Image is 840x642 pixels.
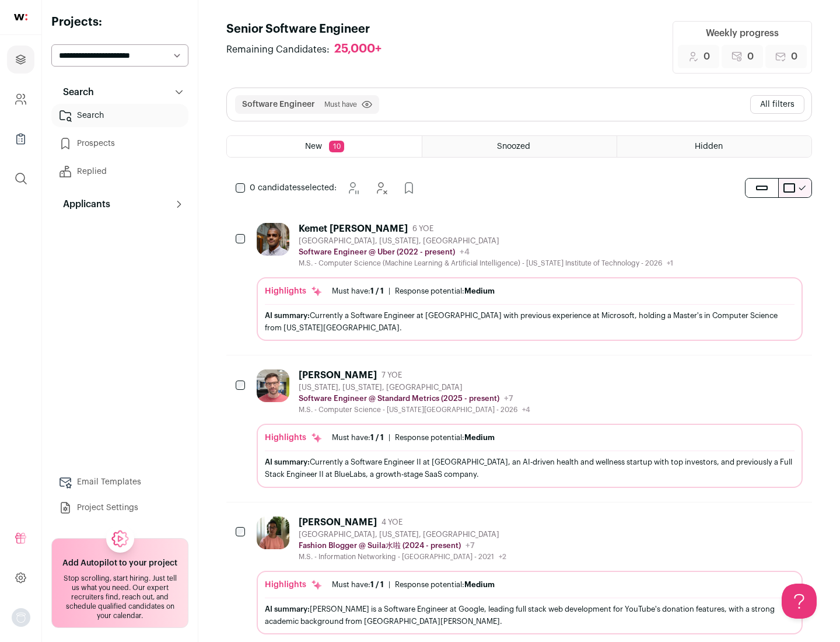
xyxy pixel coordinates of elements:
div: Must have: [332,433,384,442]
span: New [305,142,322,151]
a: Add Autopilot to your project Stop scrolling, start hiring. Just tell us what you need. Our exper... [51,538,188,628]
a: Replied [51,160,188,183]
a: Prospects [51,132,188,155]
span: +4 [522,406,530,413]
span: 0 [747,50,754,64]
button: Applicants [51,193,188,216]
p: Software Engineer @ Standard Metrics (2025 - present) [299,394,499,403]
span: AI summary: [265,312,310,319]
a: Email Templates [51,470,188,494]
span: Must have [324,100,357,109]
span: AI summary: [265,458,310,466]
img: wellfound-shorthand-0d5821cbd27db2630d0214b213865d53afaa358527fdda9d0ea32b1df1b89c2c.svg [14,14,27,20]
button: Add to Prospects [397,176,421,200]
a: Company and ATS Settings [7,85,34,113]
img: 0fb184815f518ed3bcaf4f46c87e3bafcb34ea1ec747045ab451f3ffb05d485a [257,369,289,402]
button: Hide [369,176,393,200]
span: 0 [791,50,797,64]
div: Currently a Software Engineer II at [GEOGRAPHIC_DATA], an AI-driven health and wellness startup w... [265,456,794,480]
button: Software Engineer [242,99,315,110]
span: 7 YOE [381,371,402,380]
div: [GEOGRAPHIC_DATA], [US_STATE], [GEOGRAPHIC_DATA] [299,530,506,539]
span: Medium [464,434,495,441]
span: Medium [464,287,495,295]
img: 1d26598260d5d9f7a69202d59cf331847448e6cffe37083edaed4f8fc8795bfe [257,223,289,256]
span: Remaining Candidates: [226,43,330,57]
img: nopic.png [12,608,30,627]
button: Snooze [341,176,365,200]
button: Search [51,81,188,104]
a: [PERSON_NAME] 7 YOE [US_STATE], [US_STATE], [GEOGRAPHIC_DATA] Software Engineer @ Standard Metric... [257,369,803,487]
span: 1 / 1 [370,581,384,588]
p: Fashion Blogger @ Suila水啦 (2024 - present) [299,541,461,550]
p: Search [56,85,94,99]
div: [GEOGRAPHIC_DATA], [US_STATE], [GEOGRAPHIC_DATA] [299,236,673,246]
ul: | [332,287,495,296]
span: AI summary: [265,605,310,613]
div: M.S. - Computer Science - [US_STATE][GEOGRAPHIC_DATA] - 2026 [299,405,530,414]
div: Must have: [332,580,384,589]
div: Kemet [PERSON_NAME] [299,223,408,235]
span: Medium [464,581,495,588]
p: Software Engineer @ Uber (2022 - present) [299,247,455,257]
button: All filters [750,95,804,114]
a: Project Settings [51,496,188,519]
div: Currently a Software Engineer at [GEOGRAPHIC_DATA] with previous experience at Microsoft, holding... [265,309,794,334]
a: Hidden [617,136,811,157]
span: 6 YOE [412,224,433,233]
p: Applicants [56,197,110,211]
div: Response potential: [395,580,495,589]
h2: Add Autopilot to your project [62,557,177,569]
div: Must have: [332,287,384,296]
a: Search [51,104,188,127]
ul: | [332,580,495,589]
a: [PERSON_NAME] 4 YOE [GEOGRAPHIC_DATA], [US_STATE], [GEOGRAPHIC_DATA] Fashion Blogger @ Suila水啦 (2... [257,517,803,634]
span: 0 [703,50,710,64]
div: Highlights [265,285,323,297]
div: Highlights [265,579,323,591]
span: Hidden [695,142,723,151]
h1: Senior Software Engineer [226,21,393,37]
span: 0 candidates [250,184,301,192]
a: Projects [7,46,34,74]
span: 1 / 1 [370,287,384,295]
div: Stop scrolling, start hiring. Just tell us what you need. Our expert recruiters find, reach out, ... [59,574,181,620]
div: 25,000+ [334,42,381,57]
span: +7 [504,395,513,403]
img: 322c244f3187aa81024ea13e08450523775794405435f85740c15dbe0cd0baab.jpg [257,517,289,549]
a: Snoozed [422,136,617,157]
div: Highlights [265,432,323,444]
div: [PERSON_NAME] is a Software Engineer at Google, leading full stack web development for YouTube's ... [265,603,794,627]
span: 1 / 1 [370,434,384,441]
span: +2 [499,553,506,560]
a: Kemet [PERSON_NAME] 6 YOE [GEOGRAPHIC_DATA], [US_STATE], [GEOGRAPHIC_DATA] Software Engineer @ Ub... [257,223,803,341]
div: Response potential: [395,433,495,442]
div: [US_STATE], [US_STATE], [GEOGRAPHIC_DATA] [299,383,530,392]
span: +4 [460,248,470,256]
ul: | [332,433,495,442]
div: M.S. - Information Networking - [GEOGRAPHIC_DATA] - 2021 [299,552,506,561]
span: 10 [329,141,344,152]
span: selected: [250,182,337,194]
span: +7 [466,542,475,550]
span: +1 [667,260,673,267]
div: [PERSON_NAME] [299,369,377,381]
h2: Projects: [51,14,188,30]
iframe: Help Scout Beacon - Open [782,584,817,619]
a: Company Lists [7,125,34,153]
div: Response potential: [395,287,495,296]
div: [PERSON_NAME] [299,517,377,528]
span: 4 YOE [381,518,402,527]
div: Weekly progress [706,26,779,40]
button: Open dropdown [12,608,30,627]
div: M.S. - Computer Science (Machine Learning & Artificial Intelligence) - [US_STATE] Institute of Te... [299,259,673,268]
span: Snoozed [497,142,530,151]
